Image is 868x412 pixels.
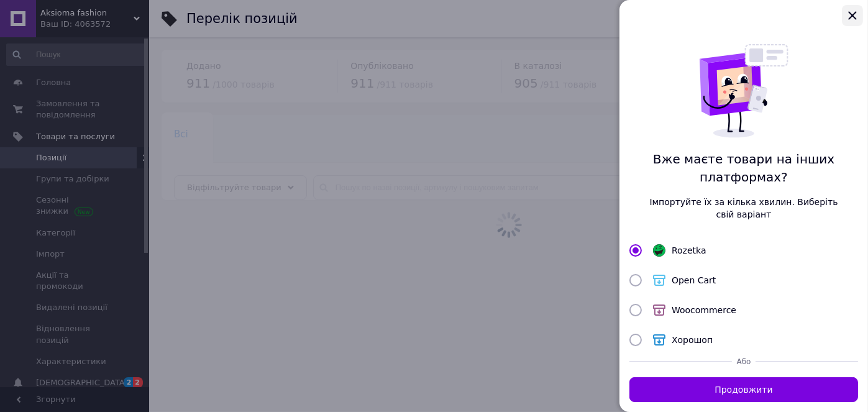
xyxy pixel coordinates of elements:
span: Rozetka [672,245,706,255]
span: Вже маєте товари на інших платформах? [649,150,838,186]
span: Імпортуйте їх за кілька хвилин. Виберіть свій варіант [649,196,838,221]
button: Закрыть [842,5,863,26]
span: Open Cart [672,275,716,285]
span: Або [737,357,751,366]
span: Хорошоп [672,335,713,345]
span: Woocommerce [672,305,736,315]
button: Продовжити [629,377,858,402]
